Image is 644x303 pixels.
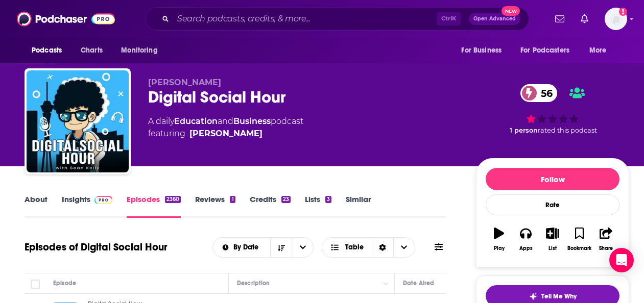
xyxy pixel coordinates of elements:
span: and [218,116,233,126]
div: Search podcasts, credits, & more... [145,7,529,31]
span: rated this podcast [538,127,597,134]
div: Open Intercom Messenger [609,248,634,272]
h1: Episodes of Digital Social Hour [25,241,168,254]
button: open menu [514,41,584,60]
a: Sean Kelly [189,128,263,140]
span: Monitoring [121,43,157,58]
span: For Podcasters [520,43,569,58]
a: About [25,194,47,218]
span: More [589,43,607,58]
svg: Add a profile image [619,8,627,16]
a: Show notifications dropdown [551,10,568,28]
div: 23 [281,196,291,203]
div: 56 1 personrated this podcast [476,78,629,141]
button: open menu [25,41,75,60]
span: [PERSON_NAME] [148,78,221,87]
button: Sort Direction [270,238,292,257]
div: 3 [325,196,331,203]
a: Education [174,116,218,126]
img: Digital Social Hour [27,70,129,172]
span: By Date [233,244,262,251]
div: Play [494,245,505,251]
div: A daily podcast [148,115,303,140]
span: 56 [531,84,558,102]
button: open menu [582,41,619,60]
a: 56 [520,84,558,102]
button: open menu [454,41,514,60]
div: Bookmark [567,245,591,251]
span: Table [345,244,364,251]
button: open menu [292,238,313,257]
div: Apps [519,245,533,251]
img: Podchaser - Follow, Share and Rate Podcasts [17,9,115,29]
div: Share [599,245,613,251]
span: Logged in as amooers [605,8,627,30]
div: 2360 [165,196,181,203]
span: 1 person [510,127,538,134]
button: Follow [486,168,619,190]
div: Rate [486,194,619,215]
button: Column Actions [380,277,392,290]
div: List [548,245,557,251]
span: Ctrl K [437,12,461,26]
a: Episodes2360 [127,194,181,218]
button: Apps [512,221,539,258]
input: Search podcasts, credits, & more... [173,11,437,27]
div: 1 [230,196,235,203]
a: Reviews1 [195,194,235,218]
img: Podchaser Pro [94,196,112,204]
div: Date Aired [403,277,434,289]
button: Choose View [322,237,415,258]
a: Credits23 [250,194,291,218]
button: Open AdvancedNew [469,13,520,25]
div: Episode [53,277,76,289]
a: InsightsPodchaser Pro [62,194,112,218]
a: Business [233,116,271,126]
button: open menu [213,244,271,251]
a: Charts [74,41,109,60]
span: Open Advanced [473,16,516,21]
h2: Choose List sort [212,237,314,258]
button: Share [593,221,619,258]
span: Tell Me Why [541,292,577,300]
span: featuring [148,128,303,140]
button: Bookmark [566,221,592,258]
a: Lists3 [305,194,331,218]
div: Sort Direction [372,238,393,257]
span: Charts [81,43,103,58]
button: open menu [114,41,171,60]
a: Show notifications dropdown [577,10,592,28]
a: Similar [346,194,371,218]
img: User Profile [605,8,627,30]
span: Podcasts [32,43,62,58]
img: tell me why sparkle [529,292,537,300]
span: New [502,6,520,16]
button: List [539,221,566,258]
button: Play [486,221,512,258]
button: Show profile menu [605,8,627,30]
div: Description [237,277,270,289]
span: For Business [461,43,502,58]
